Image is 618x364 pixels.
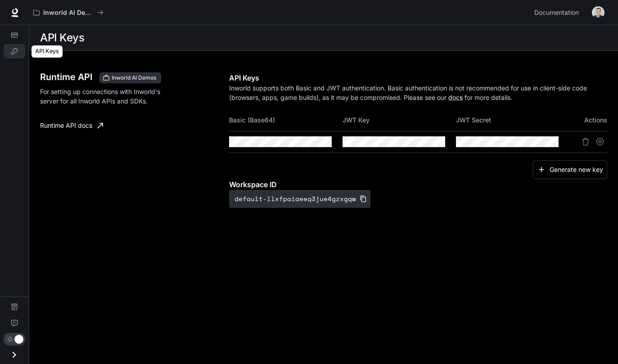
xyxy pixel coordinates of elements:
h1: API Keys [40,29,84,47]
a: Runtime API docs [36,117,107,135]
p: Inworld AI Demos [43,9,94,17]
a: docs [448,94,463,101]
th: Actions [569,109,607,131]
div: API Keys [32,45,63,58]
th: JWT Secret [456,109,569,131]
th: Basic (Base64) [229,109,343,131]
span: Documentation [534,7,579,18]
button: Open drawer [4,346,24,364]
p: Inworld supports both Basic and JWT authentication. Basic authentication is not recommended for u... [229,83,607,102]
button: default-llxfpaiaeeq3jue4gzxgqw [229,190,370,208]
div: These keys will apply to your current workspace only [99,72,161,83]
button: User avatar [589,4,607,22]
button: All workspaces [29,4,108,22]
a: Feedback [4,316,25,330]
button: Delete API key [578,135,593,149]
button: Generate new key [533,160,607,180]
span: Dark mode toggle [14,334,23,344]
a: Documentation [531,4,586,22]
p: Workspace ID [229,179,607,190]
button: Suspend API key [593,135,607,149]
p: For setting up connections with Inworld's server for all Inworld APIs and SDKs. [40,87,176,106]
a: API Keys [4,44,25,58]
span: Inworld AI Demos [108,74,160,82]
p: API Keys [229,72,607,83]
img: User avatar [592,6,604,19]
a: Billing [4,28,25,42]
h3: Runtime API [40,72,92,81]
th: JWT Key [343,109,456,131]
a: Documentation [4,300,25,314]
